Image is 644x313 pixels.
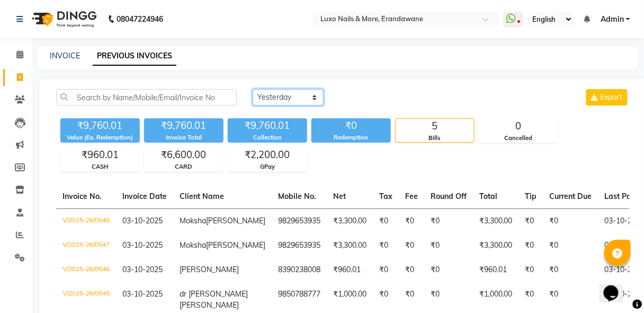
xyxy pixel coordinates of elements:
div: ₹9,760.01 [228,118,307,133]
td: V/2025-26/0548 [56,208,116,233]
span: 03-10-2025 [122,216,163,225]
div: GPay [228,162,307,171]
span: Moksha [180,240,206,250]
td: ₹0 [424,208,473,233]
a: INVOICE [50,51,80,60]
div: 0 [479,119,558,134]
span: Round Off [431,192,467,201]
td: ₹0 [373,233,399,258]
div: Value (Ex. Redemption) [60,133,140,142]
div: ₹2,200.00 [228,147,307,162]
td: ₹960.01 [473,258,519,282]
div: CASH [61,162,139,171]
span: 03-10-2025 [122,289,163,299]
span: [PERSON_NAME] [206,216,265,225]
span: 03-10-2025 [122,240,163,250]
td: V/2025-26/0547 [56,233,116,258]
td: V/2025-26/0546 [56,258,116,282]
span: Invoice Date [122,192,167,201]
span: Moksha [180,216,206,225]
td: ₹0 [543,258,598,282]
span: [PERSON_NAME] [180,300,239,310]
td: ₹960.01 [327,258,373,282]
div: ₹9,760.01 [144,118,223,133]
span: Current Due [550,192,592,201]
div: 5 [396,119,474,134]
div: ₹9,760.01 [60,118,140,133]
span: Invoice No. [62,192,102,201]
td: ₹3,300.00 [473,208,519,233]
td: ₹3,300.00 [327,233,373,258]
td: ₹0 [424,258,473,282]
img: logo [27,4,100,34]
td: 8390238008 [272,258,327,282]
span: Export [601,92,623,102]
b: 08047224946 [117,4,163,34]
span: Tax [379,192,392,201]
td: ₹0 [519,233,543,258]
div: ₹960.01 [61,147,139,162]
div: Bills [396,134,474,143]
span: Fee [405,192,418,201]
td: ₹3,300.00 [473,233,519,258]
a: PREVIOUS INVOICES [93,47,176,66]
td: ₹0 [519,258,543,282]
td: ₹0 [543,208,598,233]
td: ₹0 [543,233,598,258]
span: Admin [601,14,624,25]
span: dr [PERSON_NAME] [180,289,248,299]
td: ₹0 [399,233,424,258]
td: ₹0 [399,258,424,282]
span: Client Name [180,192,224,201]
div: Redemption [311,133,391,142]
td: 9829653935 [272,208,327,233]
span: Mobile No. [278,192,316,201]
div: CARD [145,162,223,171]
td: ₹0 [424,233,473,258]
div: Cancelled [479,134,558,143]
div: Collection [228,133,307,142]
span: 03-10-2025 [122,265,163,274]
span: [PERSON_NAME] [180,265,239,274]
td: ₹0 [399,208,424,233]
td: ₹0 [373,258,399,282]
span: Net [333,192,346,201]
td: ₹0 [373,208,399,233]
span: Tip [525,192,537,201]
span: Total [479,192,497,201]
div: Invoice Total [144,133,223,142]
div: ₹0 [311,118,391,133]
span: [PERSON_NAME] [206,240,265,250]
input: Search by Name/Mobile/Email/Invoice No [56,89,237,106]
div: ₹6,600.00 [145,147,223,162]
td: ₹0 [519,208,543,233]
iframe: chat widget [600,271,633,302]
td: 9829653935 [272,233,327,258]
td: ₹3,300.00 [327,208,373,233]
button: Export [586,89,628,106]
